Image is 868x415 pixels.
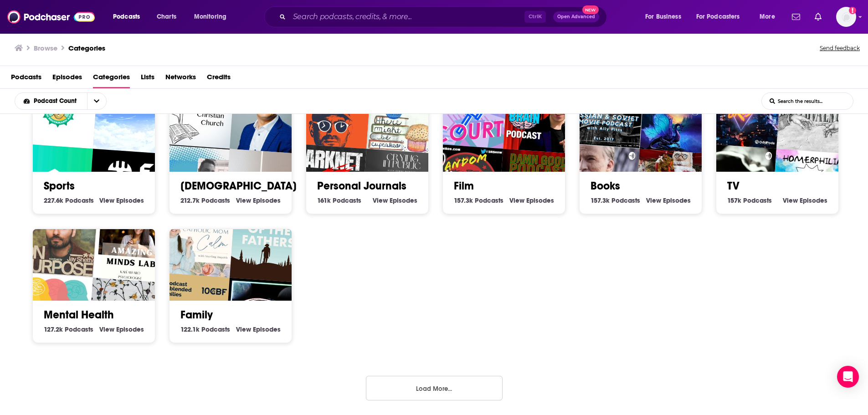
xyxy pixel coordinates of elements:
[591,179,620,193] a: Books
[333,196,361,205] span: Podcasts
[836,7,856,27] span: Logged in as aridings
[230,205,308,283] img: Hearts of the Fathers
[52,70,82,88] a: Episodes
[849,7,856,14] svg: Add a profile image
[783,196,827,205] a: View TV Episodes
[207,70,231,88] a: Credits
[230,76,308,154] img: Rediscover the Gospel
[639,10,693,24] button: open menu
[236,196,281,205] a: View [DEMOGRAPHIC_DATA] Episodes
[753,10,786,24] button: open menu
[760,10,775,23] span: More
[11,70,41,88] a: Podcasts
[503,76,581,154] img: The Film Brain Podcast
[373,196,417,205] a: View Personal Journals Episodes
[800,196,827,205] span: Episodes
[273,6,616,27] div: Search podcasts, credits, & more...
[696,10,740,23] span: For Podcasters
[366,376,503,400] button: Load More...
[116,325,144,333] span: Episodes
[454,196,503,205] a: 157.3k Film Podcasts
[44,325,93,333] a: 127.2k Mental Health Podcasts
[454,179,474,193] a: Film
[87,93,106,109] button: open menu
[646,196,691,205] a: View Books Episodes
[524,11,546,23] span: Ctrl K
[640,76,718,154] img: Finding Fantasy Reads
[34,98,80,104] span: Podcast Count
[44,179,75,193] a: Sports
[68,44,105,52] a: Categories
[44,196,94,205] a: 227.6k Sports Podcasts
[113,10,140,23] span: Podcasts
[817,42,863,55] button: Send feedback
[201,196,230,205] span: Podcasts
[289,10,524,24] input: Search podcasts, credits, & more...
[44,325,63,333] span: 127.2k
[253,325,281,333] span: Episodes
[201,325,230,333] span: Podcasts
[727,196,741,205] span: 157k
[157,200,235,278] div: Catholic Mom Calm
[93,76,171,154] img: Christophe VCP
[141,70,154,88] a: Lists
[99,325,144,333] a: View Mental Health Episodes
[317,196,331,205] span: 161k
[390,196,417,205] span: Episodes
[107,10,152,24] button: open menu
[157,10,176,23] span: Charts
[44,308,114,322] a: Mental Health
[690,10,753,24] button: open menu
[582,5,599,14] span: New
[180,325,230,333] a: 122.1k Family Podcasts
[836,7,856,27] button: Show profile menu
[180,179,297,193] a: [DEMOGRAPHIC_DATA]
[180,325,200,333] span: 122.1k
[557,15,595,19] span: Open Advanced
[783,196,798,205] span: View
[236,196,251,205] span: View
[93,205,171,283] div: Amazing Minds Lab
[317,196,361,205] a: 161k Personal Journals Podcasts
[236,325,281,333] a: View Family Episodes
[475,196,503,205] span: Podcasts
[611,196,640,205] span: Podcasts
[811,9,825,25] a: Show notifications dropdown
[788,9,804,25] a: Show notifications dropdown
[373,196,388,205] span: View
[646,196,661,205] span: View
[591,196,640,205] a: 157.3k Books Podcasts
[553,11,599,22] button: Open AdvancedNew
[366,76,445,154] img: There Might Be Cupcakes Podcast
[65,325,93,333] span: Podcasts
[65,196,94,205] span: Podcasts
[165,70,196,88] a: Networks
[99,325,114,333] span: View
[837,366,859,388] div: Open Intercom Messenger
[7,8,95,26] img: Podchaser - Follow, Share and Rate Podcasts
[776,76,855,154] div: Opazovalnica
[454,196,473,205] span: 157.3k
[20,200,98,278] img: On Purpose with Jay Shetty
[99,196,144,205] a: View Sports Episodes
[93,70,130,88] a: Categories
[180,196,230,205] a: 212.7k [DEMOGRAPHIC_DATA] Podcasts
[194,10,226,23] span: Monitoring
[180,196,200,205] span: 212.7k
[727,196,772,205] a: 157k TV Podcasts
[15,92,121,110] h2: Choose List sort
[180,308,213,322] a: Family
[253,196,281,205] span: Episodes
[151,10,182,24] a: Charts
